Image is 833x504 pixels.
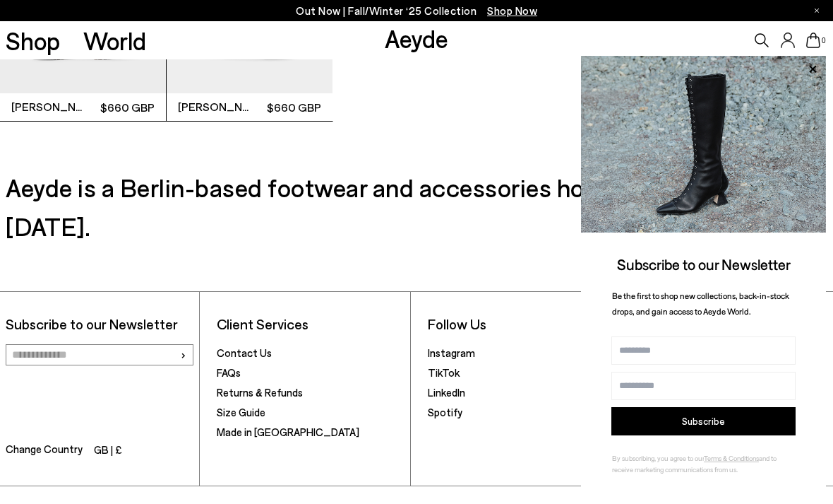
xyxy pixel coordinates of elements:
[704,454,759,462] a: Terms & Conditions
[428,406,462,418] a: Spotify
[612,454,704,462] span: By subscribing, you agree to our
[217,406,265,418] a: Size Guide
[217,366,241,379] a: FAQs
[820,37,827,45] span: 0
[6,315,193,333] p: Subscribe to our Newsletter
[428,346,475,359] a: Instagram
[250,98,321,116] span: $660 GBP
[581,56,826,233] img: 2a6287a1333c9a56320fd6e7b3c4a9a9.jpg
[217,426,359,438] a: Made in [GEOGRAPHIC_DATA]
[11,98,83,115] span: [PERSON_NAME]
[217,315,404,333] li: Client Services
[217,346,272,359] a: Contact Us
[428,366,460,379] a: TikTok
[6,440,83,461] span: Change Country
[6,28,60,53] a: Shop
[296,2,537,20] p: Out Now | Fall/Winter ‘25 Collection
[178,98,249,115] span: [PERSON_NAME]
[217,386,303,399] a: Returns & Refunds
[428,315,616,333] li: Follow Us
[611,407,796,435] button: Subscribe
[487,4,537,17] span: Navigate to /collections/new-in
[612,291,789,317] span: Be the first to shop new collections, back-in-stock drops, and gain access to Aeyde World.
[94,441,122,461] li: GB | £
[6,168,827,245] h3: Aeyde is a Berlin-based footwear and accessories house founded in [DATE].
[806,33,820,48] a: 0
[83,98,155,116] span: $660 GBP
[428,386,465,399] a: LinkedIn
[617,255,791,273] span: Subscribe to our Newsletter
[83,28,146,53] a: World
[385,23,448,53] a: Aeyde
[180,344,186,365] span: ›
